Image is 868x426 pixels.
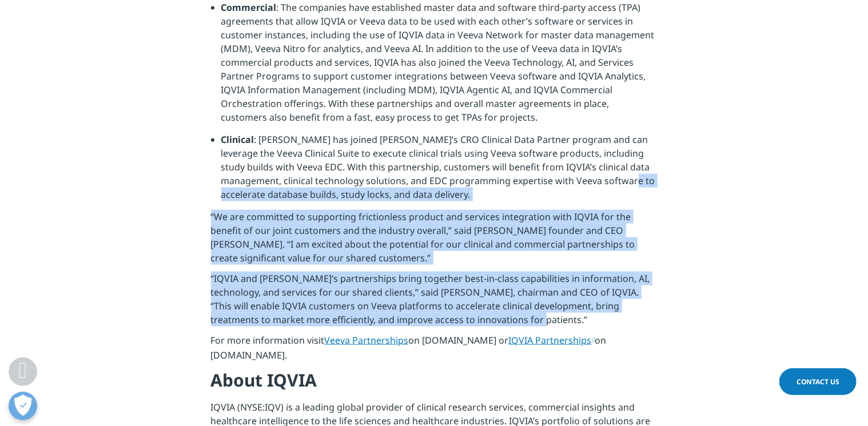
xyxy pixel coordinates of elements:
[9,392,37,420] button: Open Preferences
[221,133,254,146] strong: Clinical
[509,334,595,347] a: IQVIA Partnerships
[211,210,658,272] p: “We are committed to supporting frictionless product and services integration with IQVIA for the ...
[221,133,658,210] li: : [PERSON_NAME] has joined [PERSON_NAME]’s CRO Clinical Data Partner program and can leverage the...
[211,369,658,400] h4: About IQVIA
[797,377,839,387] span: Contact Us
[221,1,658,133] li: : The companies have established master data and software third-party access (TPA) agreements tha...
[211,333,658,369] p: For more information visit on [DOMAIN_NAME] or on [DOMAIN_NAME].
[211,272,658,333] p: “IQVIA and [PERSON_NAME]’s partnerships bring together best-in-class capabilities in information,...
[325,334,409,347] a: Veeva Partnerships
[779,368,857,395] a: Contact Us
[221,1,277,14] strong: Commercial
